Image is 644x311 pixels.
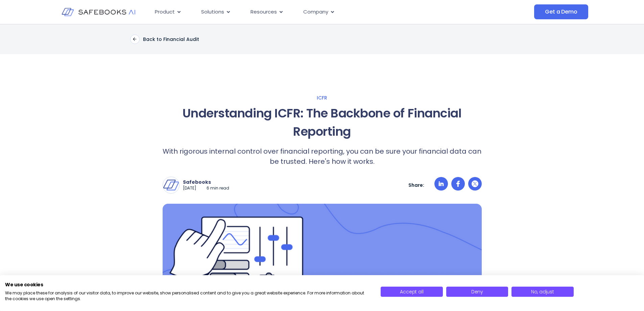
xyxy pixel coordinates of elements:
[534,4,588,19] a: Get a Demo
[5,282,371,288] h2: We use cookies
[511,287,573,297] button: Adjust cookie preferences
[251,8,277,16] span: Resources
[155,8,175,16] span: Product
[183,179,229,185] p: Safebooks
[163,146,482,166] p: With rigorous internal control over financial reporting, you can be sure your financial data can ...
[183,185,196,191] p: [DATE]
[381,287,443,297] button: Accept all cookies
[149,5,467,19] nav: Menu
[143,36,199,42] p: Back to Financial Audit
[149,5,467,19] div: Menu Toggle
[303,8,328,16] span: Company
[545,8,577,15] span: Get a Demo
[163,104,482,141] h1: Understanding ICFR: The Backbone of Financial Reporting
[5,290,371,302] p: We may place these for analysis of our visitor data, to improve our website, show personalised co...
[163,177,179,193] img: Safebooks
[408,182,424,188] p: Share:
[446,287,508,297] button: Deny all cookies
[130,35,199,44] a: Back to Financial Audit
[400,288,423,295] span: Accept all
[207,185,229,191] p: 6 min read
[531,288,554,295] span: No, adjust
[96,95,548,101] a: ICFR
[471,288,483,295] span: Deny
[201,8,224,16] span: Solutions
